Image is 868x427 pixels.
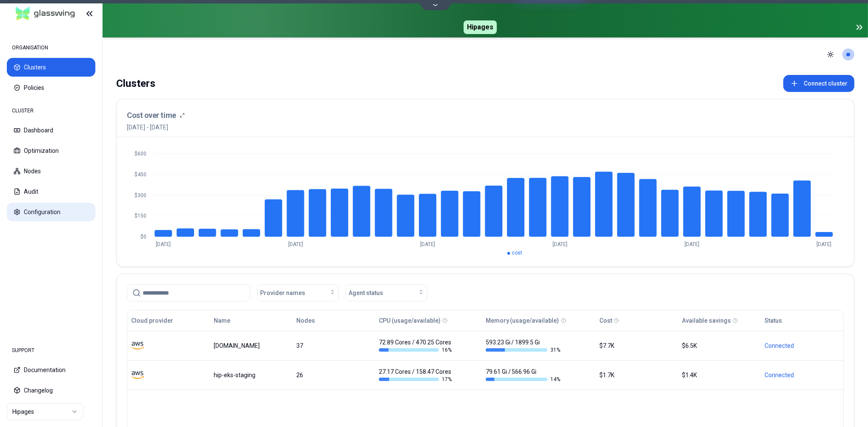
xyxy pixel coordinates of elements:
[379,338,454,353] div: 72.89 Cores / 470.25 Cores
[135,172,146,178] tspan: $450
[486,367,561,383] div: 79.61 Gi / 566.96 Gi
[349,289,383,297] span: Agent status
[512,250,522,256] span: cost
[379,367,454,383] div: 27.17 Cores / 158.47 Cores
[599,371,674,379] div: $1.7K
[486,376,561,383] div: 14 %
[765,341,839,350] div: Connected
[296,312,315,329] button: Nodes
[214,312,230,329] button: Name
[379,312,441,329] button: CPU (usage/available)
[379,347,454,353] div: 16 %
[599,312,612,329] button: Cost
[817,241,832,247] tspan: [DATE]
[127,109,176,121] h3: Cost over time
[7,58,95,77] button: Clusters
[135,213,146,219] tspan: $150
[379,376,454,383] div: 17 %
[783,75,854,92] button: Connect cluster
[7,203,95,221] button: Configuration
[12,4,78,24] img: GlassWing
[135,151,146,157] tspan: $600
[486,312,559,329] button: Memory (usage/available)
[464,20,497,34] span: Hipages
[116,75,155,92] div: Clusters
[131,369,144,381] img: aws
[127,123,185,132] span: [DATE] - [DATE]
[7,39,95,56] div: ORGANISATION
[7,141,95,160] button: Optimization
[140,234,146,240] tspan: $0
[131,339,144,352] img: aws
[7,361,95,379] button: Documentation
[420,241,435,247] tspan: [DATE]
[288,241,303,247] tspan: [DATE]
[486,347,561,353] div: 31 %
[346,284,427,301] button: Agent status
[257,284,339,301] button: Provider names
[765,371,839,379] div: Connected
[260,289,305,297] span: Provider names
[156,241,171,247] tspan: [DATE]
[553,241,567,247] tspan: [DATE]
[135,192,146,198] tspan: $300
[682,371,757,379] div: $1.4K
[131,312,173,329] button: Cloud provider
[214,371,289,379] div: hip-eks-staging
[486,338,561,353] div: 593.23 Gi / 1899.5 Gi
[214,341,289,350] div: luke.kubernetes.hipagesgroup.com.au
[685,241,699,247] tspan: [DATE]
[7,381,95,400] button: Changelog
[7,162,95,181] button: Nodes
[682,341,757,350] div: $6.5K
[7,102,95,119] div: CLUSTER
[7,342,95,359] div: SUPPORT
[7,78,95,97] button: Policies
[765,316,782,325] div: Status
[7,121,95,140] button: Dashboard
[682,312,731,329] button: Available savings
[7,182,95,201] button: Audit
[296,371,371,379] div: 26
[296,341,371,350] div: 37
[599,341,674,350] div: $7.7K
